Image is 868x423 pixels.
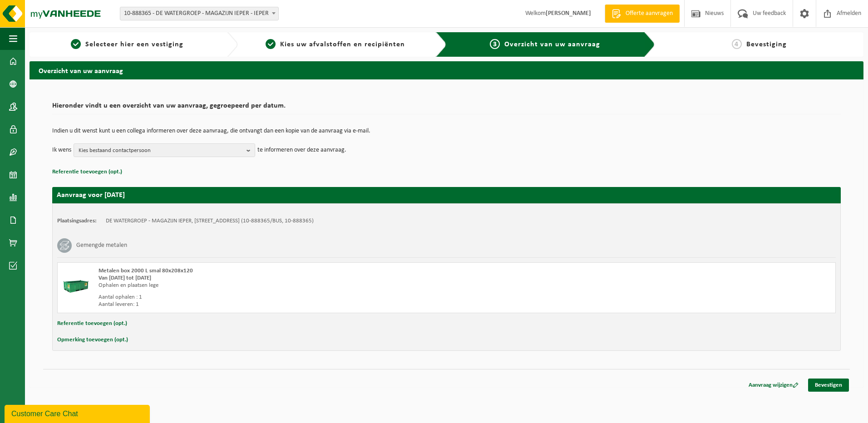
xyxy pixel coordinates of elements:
[106,217,314,225] td: DE WATERGROEP - MAGAZIJN IEPER, [STREET_ADDRESS] (10-888365/BUS, 10-888365)
[99,294,483,301] div: Aantal ophalen : 1
[266,39,276,49] span: 2
[52,143,71,157] p: Ik wens
[623,9,675,18] span: Offerte aanvragen
[76,238,127,253] h3: Gemengde metalen
[99,282,483,289] div: Ophalen en plaatsen lege
[605,5,680,23] a: Offerte aanvragen
[99,268,193,274] span: Metalen box 2000 L smal 80x208x120
[257,143,346,157] p: te informeren over deze aanvraag.
[504,41,600,48] span: Overzicht van uw aanvraag
[52,102,841,114] h2: Hieronder vindt u een overzicht van uw aanvraag, gegroepeerd per datum.
[242,39,428,50] a: 2Kies uw afvalstoffen en recipiënten
[62,267,89,295] img: PB-MB-2000-MET-GN-01.png
[71,39,81,49] span: 1
[742,379,805,392] a: Aanvraag wijzigen
[34,39,220,50] a: 1Selecteer hier een vestiging
[280,41,405,48] span: Kies uw afvalstoffen en recipiënten
[57,192,125,199] strong: Aanvraag voor [DATE]
[120,7,278,20] span: 10-888365 - DE WATERGROEP - MAGAZIJN IEPER - IEPER
[99,275,151,281] strong: Van [DATE] tot [DATE]
[57,334,128,346] button: Opmerking toevoegen (opt.)
[57,218,97,224] strong: Plaatsingsadres:
[732,39,742,49] span: 4
[5,403,152,423] iframe: chat widget
[490,39,500,49] span: 3
[746,41,787,48] span: Bevestiging
[546,10,591,17] strong: [PERSON_NAME]
[52,128,841,134] p: Indien u dit wenst kunt u een collega informeren over deze aanvraag, die ontvangt dan een kopie v...
[79,144,243,157] span: Kies bestaand contactpersoon
[52,166,122,178] button: Referentie toevoegen (opt.)
[30,61,863,79] h2: Overzicht van uw aanvraag
[57,318,127,330] button: Referentie toevoegen (opt.)
[808,379,849,392] a: Bevestigen
[85,41,183,48] span: Selecteer hier een vestiging
[120,7,279,20] span: 10-888365 - DE WATERGROEP - MAGAZIJN IEPER - IEPER
[99,301,483,308] div: Aantal leveren: 1
[74,143,255,157] button: Kies bestaand contactpersoon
